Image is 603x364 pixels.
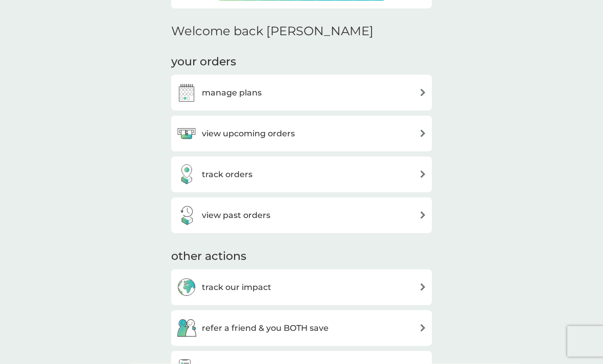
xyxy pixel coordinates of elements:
h3: view past orders [202,209,270,222]
h3: your orders [171,54,236,70]
h3: manage plans [202,86,262,100]
h3: track orders [202,168,252,181]
img: arrow right [419,130,427,137]
img: arrow right [419,324,427,332]
img: arrow right [419,283,427,291]
h3: track our impact [202,281,271,294]
h3: view upcoming orders [202,127,295,140]
h2: Welcome back [PERSON_NAME] [171,24,374,39]
img: arrow right [419,89,427,96]
img: arrow right [419,171,427,178]
h3: refer a friend & you BOTH save [202,322,329,335]
h3: other actions [171,249,246,264]
img: arrow right [419,211,427,219]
